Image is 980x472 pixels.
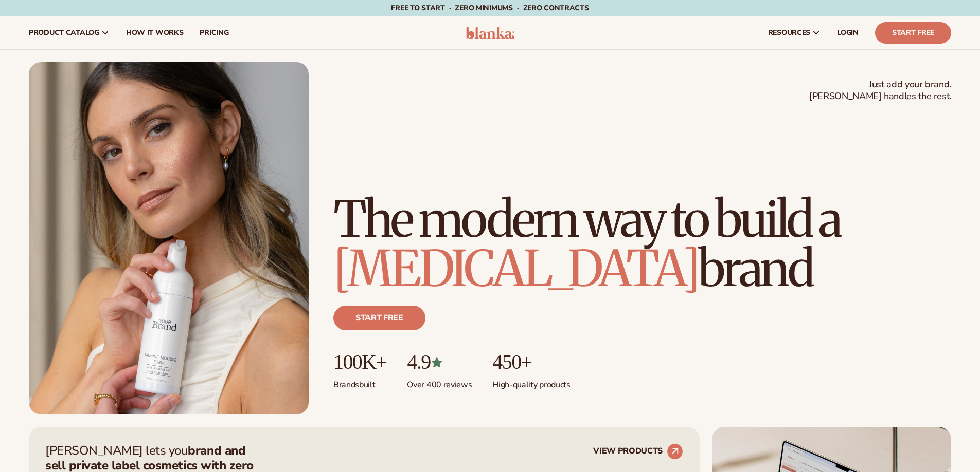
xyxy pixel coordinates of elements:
span: pricing [200,29,228,37]
a: resources [760,16,829,49]
p: 4.9 [407,351,472,373]
h1: The modern way to build a brand [333,195,951,293]
span: Just add your brand. [PERSON_NAME] handles the rest. [809,79,951,103]
img: logo [466,27,514,39]
span: How It Works [126,29,184,37]
p: 100K+ [333,351,386,373]
a: How It Works [118,16,192,49]
a: Start free [333,306,425,330]
p: 450+ [492,351,570,373]
p: Over 400 reviews [407,373,472,390]
p: High-quality products [492,373,570,390]
span: product catalog [29,29,99,37]
span: Free to start · ZERO minimums · ZERO contracts [391,3,589,13]
span: resources [768,29,810,37]
span: [MEDICAL_DATA] [333,238,698,299]
a: pricing [191,16,237,49]
a: VIEW PRODUCTS [593,443,683,460]
img: Female holding tanning mousse. [29,62,309,414]
span: LOGIN [837,29,859,37]
a: product catalog [21,16,118,49]
a: Start Free [875,22,951,44]
a: LOGIN [829,16,867,49]
p: Brands built [333,373,386,390]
